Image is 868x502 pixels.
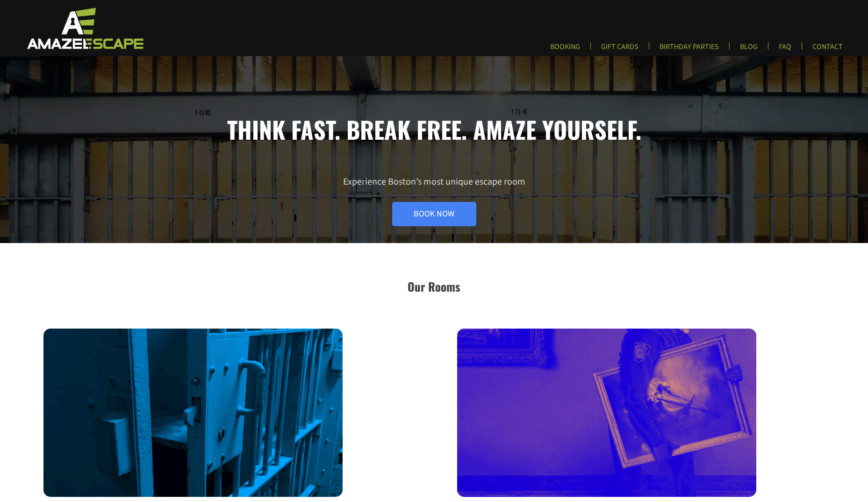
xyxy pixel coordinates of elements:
[43,176,825,226] p: Experience Boston’s most unique escape room
[43,115,825,143] h1: Think fast. Break free. Amaze yourself.
[771,42,799,57] a: FAQ
[543,42,588,57] a: BOOKING
[732,42,765,57] a: BLOG
[594,42,646,57] a: GIFT CARDS
[805,42,850,57] a: CONTACT
[15,7,153,50] img: Escape Room Game in Boston Area
[392,202,476,226] a: Book Now
[652,42,726,57] a: BIRTHDAY PARTIES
